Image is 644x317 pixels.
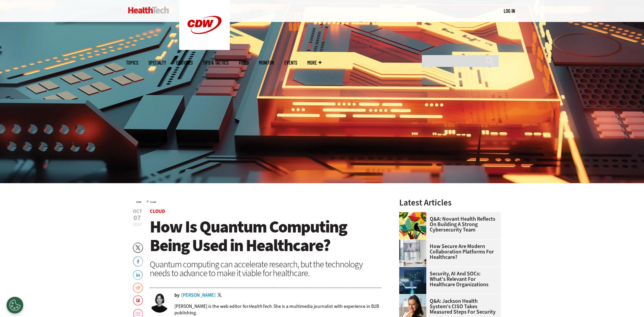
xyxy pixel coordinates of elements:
[504,8,515,14] a: Log in
[259,60,274,65] a: MonITor
[284,60,297,65] a: Events
[6,297,23,314] div: Cookies Settings
[248,303,271,310] em: HealthTech
[174,303,382,316] p: [PERSON_NAME] is the web editor for . She is a multimedia journalist with experience in B2B publi...
[399,267,430,272] a: security team in high-tech computer room
[399,240,430,245] a: care team speaks with physician over conference call
[6,297,23,314] button: Open Preferences
[133,222,141,227] span: 2024
[126,60,138,65] span: Topics
[307,60,321,65] span: More
[133,215,142,221] span: 07
[150,208,165,215] a: Cloud
[179,45,230,52] a: CDW
[504,7,515,15] div: User menu
[150,216,347,257] span: How Is Quantum Computing Being Used in Healthcare?
[399,212,430,218] a: abstract illustration of a tree
[399,267,426,294] img: security team in high-tech computer room
[136,198,382,204] div: »
[399,198,501,207] h3: Latest Articles
[128,7,169,14] img: Home
[181,293,216,298] a: [PERSON_NAME]
[150,293,169,313] img: Jordan Scott
[148,60,166,65] span: Specialty
[150,201,156,203] a: Cloud
[399,216,497,233] a: Q&A: Novant Health Reflects on Building a Strong Cybersecurity Team
[399,244,497,260] a: How Secure Are Modern Collaboration Platforms for Healthcare?
[399,298,497,315] a: Q&A: Jackson Health System’s CISO Takes Measured Steps for Security
[399,294,430,300] a: Connie Barrera
[399,271,497,287] a: Security, AI and SOCs: What’s Relevant for Healthcare Organizations
[176,60,193,65] a: Features
[217,293,223,298] a: Twitter
[203,60,229,65] a: Tips & Tactics
[150,260,382,277] div: Quantum computing can accelerate research, but the technology needs to advance to make it viable ...
[399,240,426,267] img: care team speaks with physician over conference call
[136,201,141,203] a: Home
[239,60,249,65] a: Video
[174,293,180,298] span: by
[399,212,426,239] img: abstract illustration of a tree
[133,209,142,214] span: Oct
